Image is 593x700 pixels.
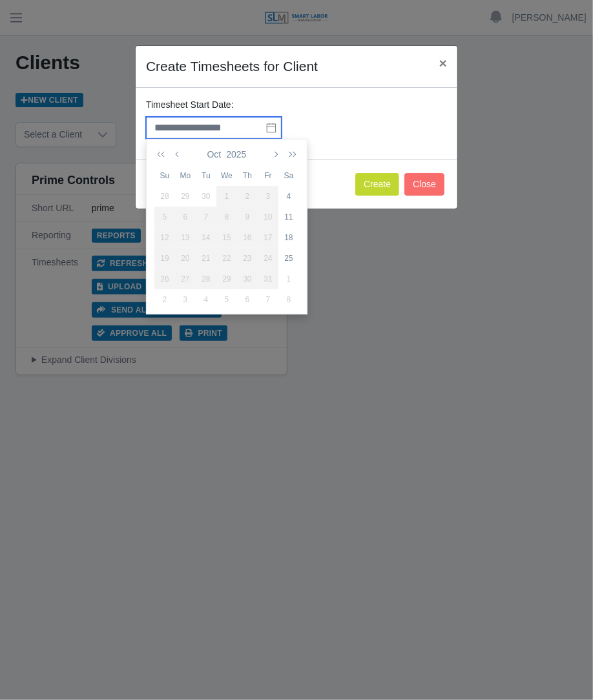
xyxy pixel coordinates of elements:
[278,227,299,248] td: 2025-10-18
[237,273,258,285] div: 30
[278,273,299,285] div: 1
[175,248,196,269] td: 2025-10-20
[258,186,278,207] td: 2025-10-03
[237,190,258,202] div: 2
[278,186,299,207] td: 2025-10-04
[404,173,444,196] button: Close
[237,227,258,248] td: 2025-10-16
[175,232,196,243] div: 13
[196,289,216,310] td: 2025-11-04
[196,252,216,264] div: 21
[216,252,237,264] div: 22
[216,269,237,289] td: 2025-10-29
[278,252,299,264] div: 25
[278,248,299,269] td: 2025-10-25
[237,294,258,305] div: 6
[154,252,175,264] div: 19
[216,273,237,285] div: 29
[175,190,196,202] div: 29
[278,190,299,202] div: 4
[196,211,216,223] div: 7
[175,289,196,310] td: 2025-11-03
[237,289,258,310] td: 2025-11-06
[196,269,216,289] td: 2025-10-28
[278,165,299,186] th: Sa
[154,186,175,207] td: 2025-09-28
[258,269,278,289] td: 2025-10-31
[216,294,237,305] div: 5
[196,273,216,285] div: 28
[175,273,196,285] div: 27
[154,232,175,243] div: 12
[278,211,299,223] div: 11
[237,211,258,223] div: 9
[205,143,224,165] button: Oct
[175,207,196,227] td: 2025-10-06
[258,211,278,223] div: 10
[196,207,216,227] td: 2025-10-07
[429,46,457,80] button: Close
[175,186,196,207] td: 2025-09-29
[216,207,237,227] td: 2025-10-08
[237,248,258,269] td: 2025-10-23
[154,273,175,285] div: 26
[258,273,278,285] div: 31
[258,207,278,227] td: 2025-10-10
[216,232,237,243] div: 15
[175,294,196,305] div: 3
[237,269,258,289] td: 2025-10-30
[278,294,299,305] div: 8
[258,232,278,243] div: 17
[196,165,216,186] th: Tu
[237,186,258,207] td: 2025-10-02
[154,248,175,269] td: 2025-10-19
[216,186,237,207] td: 2025-10-01
[216,289,237,310] td: 2025-11-05
[154,190,175,202] div: 28
[439,56,447,70] span: ×
[154,269,175,289] td: 2025-10-26
[175,211,196,223] div: 6
[258,248,278,269] td: 2025-10-24
[196,190,216,202] div: 30
[196,227,216,248] td: 2025-10-14
[278,232,299,243] div: 18
[154,211,175,223] div: 5
[146,98,234,112] label: Timesheet Start Date:
[175,227,196,248] td: 2025-10-13
[216,227,237,248] td: 2025-10-15
[258,227,278,248] td: 2025-10-17
[258,294,278,305] div: 7
[237,165,258,186] th: Th
[278,207,299,227] td: 2025-10-11
[258,252,278,264] div: 24
[154,289,175,310] td: 2025-11-02
[258,289,278,310] td: 2025-11-07
[154,227,175,248] td: 2025-10-12
[154,165,175,186] th: Su
[278,269,299,289] td: 2025-11-01
[216,248,237,269] td: 2025-10-22
[216,165,237,186] th: We
[355,173,399,196] button: Create
[175,252,196,264] div: 20
[224,143,249,165] button: 2025
[175,269,196,289] td: 2025-10-27
[237,232,258,243] div: 16
[146,56,318,77] h4: Create Timesheets for Client
[216,211,237,223] div: 8
[216,190,237,202] div: 1
[258,165,278,186] th: Fr
[258,190,278,202] div: 3
[237,207,258,227] td: 2025-10-09
[196,294,216,305] div: 4
[175,165,196,186] th: Mo
[278,289,299,310] td: 2025-11-08
[196,248,216,269] td: 2025-10-21
[237,252,258,264] div: 23
[154,207,175,227] td: 2025-10-05
[154,294,175,305] div: 2
[196,186,216,207] td: 2025-09-30
[196,232,216,243] div: 14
